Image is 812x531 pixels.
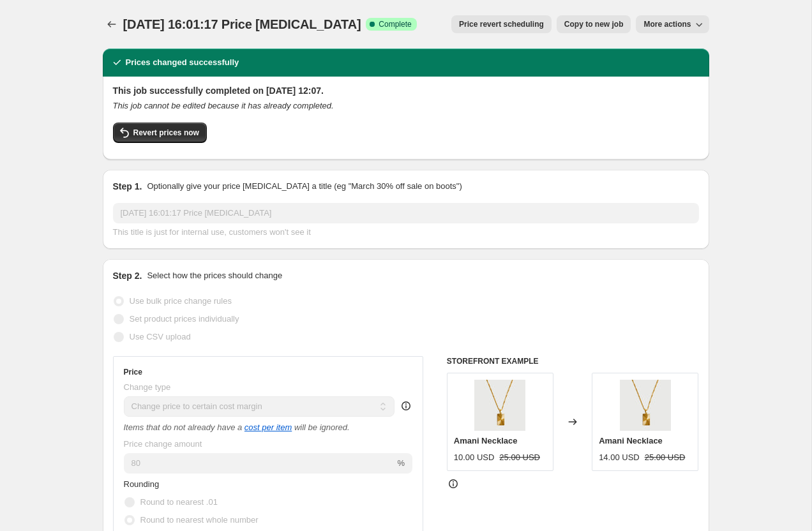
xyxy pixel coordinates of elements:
[103,15,121,33] button: Price change jobs
[451,15,552,33] button: Price revert scheduling
[294,423,350,432] i: will be ignored.
[113,227,311,237] span: This title is just for internal use, customers won't see it
[599,436,663,445] span: Amani Necklace
[124,382,171,392] span: Change type
[454,451,495,464] div: 10.00 USD
[123,17,361,31] span: [DATE] 16:01:17 Price [MEDICAL_DATA]
[126,56,239,69] h2: Prices changed successfully
[130,314,239,324] span: Set product prices individually
[564,19,624,29] span: Copy to new job
[447,356,699,366] h6: STOREFRONT EXAMPLE
[124,479,160,489] span: Rounding
[113,84,699,97] h2: This job successfully completed on [DATE] 12:07.
[599,451,640,464] div: 14.00 USD
[113,203,699,223] input: 30% off holiday sale
[147,269,282,282] p: Select how the prices should change
[244,423,292,432] a: cost per item
[474,380,525,431] img: Copyof2023DiaryTaupe_Drop1_22_2_80x.webp
[130,332,191,341] span: Use CSV upload
[133,128,199,138] span: Revert prices now
[140,497,218,507] span: Round to nearest .01
[124,367,142,377] h3: Price
[400,400,412,412] div: help
[379,19,411,29] span: Complete
[113,101,334,110] i: This job cannot be edited because it has already completed.
[124,453,395,474] input: 50
[557,15,631,33] button: Copy to new job
[459,19,544,29] span: Price revert scheduling
[645,451,686,464] strike: 25.00 USD
[454,436,518,445] span: Amani Necklace
[130,296,232,306] span: Use bulk price change rules
[147,180,462,193] p: Optionally give your price [MEDICAL_DATA] a title (eg "March 30% off sale on boots")
[113,180,142,193] h2: Step 1.
[397,458,405,468] span: %
[124,423,243,432] i: Items that do not already have a
[113,269,142,282] h2: Step 2.
[113,123,207,143] button: Revert prices now
[124,439,202,449] span: Price change amount
[499,451,540,464] strike: 25.00 USD
[636,15,709,33] button: More actions
[643,19,691,29] span: More actions
[140,515,259,525] span: Round to nearest whole number
[620,380,671,431] img: Copyof2023DiaryTaupe_Drop1_22_2_80x.webp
